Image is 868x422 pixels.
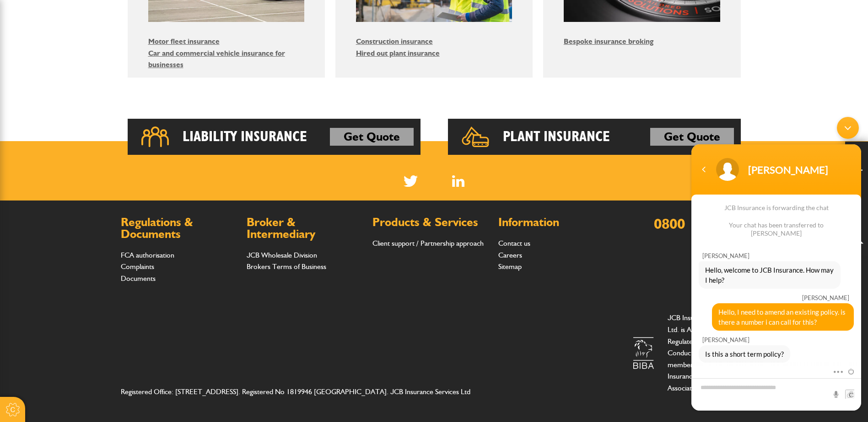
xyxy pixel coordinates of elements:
[247,262,326,271] a: Brokers Terms of Business
[330,128,414,146] a: Get Quote
[372,216,489,228] h2: Products & Services
[356,37,433,46] a: Construction insurance
[121,386,490,398] address: Registered Office: [STREET_ADDRESS]. Registered No 1819946 [GEOGRAPHIC_DATA]. JCB Insurance Servi...
[668,312,748,394] p: JCB Insurance Services Ltd. is Authorised and Regulated by the Financial Conduct Authority and is...
[121,251,174,259] a: FCA authorisation
[148,49,285,69] a: Car and commercial vehicle insurance for businesses
[356,49,440,58] a: Hired out plant insurance
[452,175,464,187] img: Linked In
[452,175,464,187] a: LinkedIn
[498,262,522,271] a: Sitemap
[503,128,610,146] h2: Plant Insurance
[654,215,748,232] a: 0800 141 2877
[498,239,530,248] a: Contact us
[498,216,615,228] h2: Information
[372,239,484,248] a: Client support / Partnership approach
[650,128,734,146] a: Get Quote
[564,37,653,46] a: Bespoke insurance broking
[148,37,220,46] a: Motor fleet insurance
[247,216,363,240] h2: Broker & Intermediary
[121,274,156,283] a: Documents
[247,251,317,259] a: JCB Wholesale Division
[183,128,307,146] h2: Liability Insurance
[121,262,154,271] a: Complaints
[404,175,418,187] img: Twitter
[498,251,522,259] a: Careers
[121,216,237,240] h2: Regulations & Documents
[687,112,866,415] iframe: SalesIQ Chatwindow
